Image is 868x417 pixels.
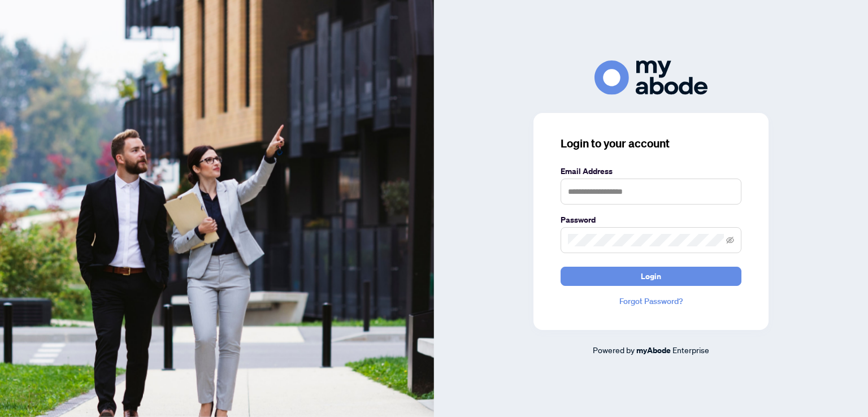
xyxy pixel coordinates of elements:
label: Password [561,214,741,226]
span: Enterprise [672,345,709,355]
a: Forgot Password? [561,295,741,307]
a: myAbode [636,344,671,357]
label: Email Address [561,165,741,177]
img: ma-logo [594,60,708,95]
span: Powered by [593,345,635,355]
button: Login [561,267,741,286]
h3: Login to your account [561,136,741,151]
span: Login [641,267,661,285]
span: eye-invisible [726,236,734,244]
